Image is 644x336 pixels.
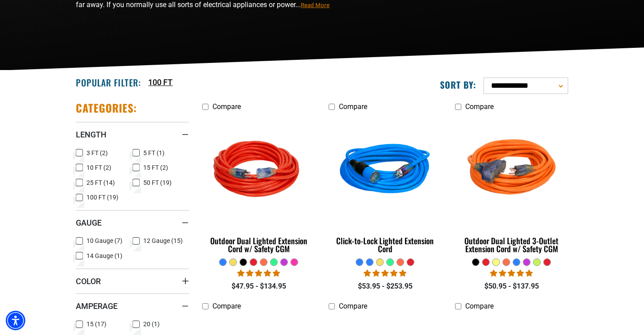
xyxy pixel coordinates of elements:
[148,76,173,88] a: 100 FT
[203,120,315,222] img: Red
[143,238,183,244] span: 12 Gauge (15)
[86,321,106,327] span: 15 (17)
[212,102,241,111] span: Compare
[86,253,122,259] span: 14 Gauge (1)
[329,281,442,292] div: $53.95 - $253.95
[490,269,533,277] span: 4.80 stars
[76,301,118,311] span: Amperage
[143,321,160,327] span: 20 (1)
[465,302,494,310] span: Compare
[76,276,101,286] span: Color
[329,120,441,222] img: blue
[455,237,568,253] div: Outdoor Dual Lighted 3-Outlet Extension Cord w/ Safety CGM
[202,237,315,253] div: Outdoor Dual Lighted Extension Cord w/ Safety CGM
[440,79,476,90] label: Sort by:
[86,164,111,171] span: 10 FT (2)
[6,311,25,330] div: Accessibility Menu
[86,194,118,200] span: 100 FT (19)
[143,164,168,171] span: 15 FT (2)
[237,269,280,277] span: 4.82 stars
[143,180,172,186] span: 50 FT (19)
[76,101,137,115] h2: Categories:
[76,122,189,147] summary: Length
[329,237,442,253] div: Click-to-Lock Lighted Extension Cord
[76,293,189,318] summary: Amperage
[212,302,241,310] span: Compare
[76,210,189,235] summary: Gauge
[143,150,165,156] span: 5 FT (1)
[301,2,330,8] span: Read More
[76,269,189,293] summary: Color
[76,218,102,228] span: Gauge
[86,150,108,156] span: 3 FT (2)
[86,238,122,244] span: 10 Gauge (7)
[455,115,568,258] a: orange Outdoor Dual Lighted 3-Outlet Extension Cord w/ Safety CGM
[364,269,406,277] span: 4.87 stars
[202,281,315,292] div: $47.95 - $134.95
[86,180,115,186] span: 25 FT (14)
[76,77,141,88] h2: Popular Filter:
[456,120,567,222] img: orange
[455,281,568,292] div: $50.95 - $137.95
[202,115,315,258] a: Red Outdoor Dual Lighted Extension Cord w/ Safety CGM
[76,129,106,140] span: Length
[339,302,367,310] span: Compare
[339,102,367,111] span: Compare
[329,115,442,258] a: blue Click-to-Lock Lighted Extension Cord
[465,102,494,111] span: Compare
